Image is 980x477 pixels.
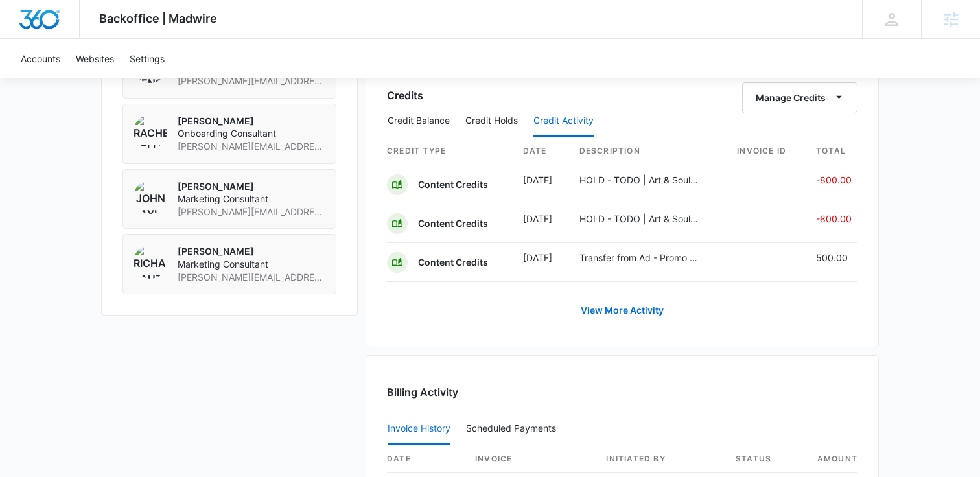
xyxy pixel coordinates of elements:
[178,115,325,128] p: [PERSON_NAME]
[579,173,699,187] p: HOLD - TODO | Art & Soul Counseling M336657 | W360 [DATE]
[388,106,450,137] button: Credit Balance
[178,271,325,284] span: [PERSON_NAME][EMAIL_ADDRESS][PERSON_NAME][DOMAIN_NAME]
[579,251,699,264] p: Transfer from Ad - Promo was for Content, Not ads.
[122,39,172,78] a: Settings
[418,217,488,230] p: Content Credits
[134,245,167,279] img: Richard Sauter
[178,205,325,218] span: [PERSON_NAME][EMAIL_ADDRESS][PERSON_NAME][DOMAIN_NAME]
[387,137,513,165] th: Credit Type
[134,180,167,214] img: John Taylor
[178,140,325,153] span: [PERSON_NAME][EMAIL_ADDRESS][PERSON_NAME][DOMAIN_NAME]
[13,39,68,78] a: Accounts
[742,82,857,113] button: Manage Credits
[387,384,857,400] h3: Billing Activity
[418,256,488,269] p: Content Credits
[466,424,561,433] div: Scheduled Payments
[99,12,217,25] span: Backoffice | Madwire
[418,178,488,191] p: Content Credits
[803,445,857,473] th: amount
[465,445,596,473] th: invoice
[568,295,677,326] a: View More Activity
[513,137,569,165] th: Date
[178,245,325,258] p: [PERSON_NAME]
[523,212,559,226] p: [DATE]
[816,212,857,226] p: -800.00
[388,413,450,445] button: Invoice History
[523,173,559,187] p: [DATE]
[727,137,806,165] th: Invoice ID
[569,137,727,165] th: Description
[465,106,518,137] button: Credit Holds
[178,258,325,271] span: Marketing Consultant
[816,251,857,264] p: 500.00
[816,173,857,187] p: -800.00
[134,115,167,148] img: Rachel Bellio
[725,445,803,473] th: status
[178,180,325,193] p: [PERSON_NAME]
[579,212,699,226] p: HOLD - TODO | Art & Soul Counseling M336657 | WS360SA [DATE]
[68,39,122,78] a: Websites
[387,445,465,473] th: date
[178,192,325,205] span: Marketing Consultant
[178,75,325,87] span: [PERSON_NAME][EMAIL_ADDRESS][PERSON_NAME][DOMAIN_NAME]
[387,87,423,103] h3: Credits
[596,445,725,473] th: Initiated By
[533,106,594,137] button: Credit Activity
[523,251,559,264] p: [DATE]
[806,137,857,165] th: Total
[178,127,325,140] span: Onboarding Consultant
